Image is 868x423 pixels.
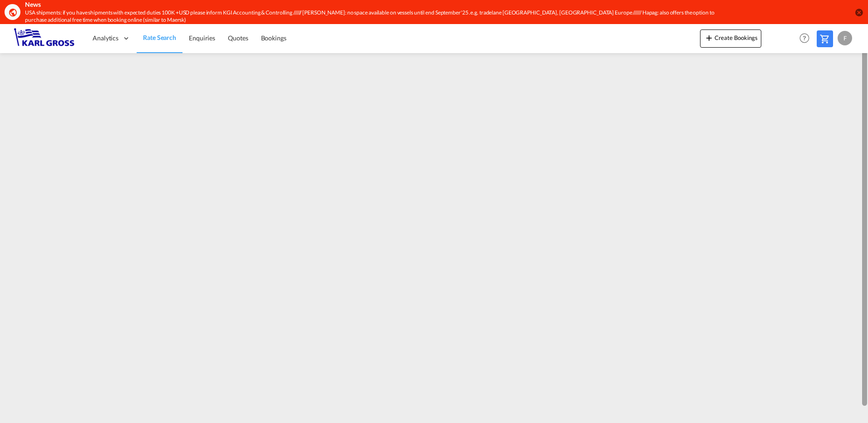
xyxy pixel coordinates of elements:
img: 3269c73066d711f095e541db4db89301.png [14,28,75,49]
a: Quotes [222,24,254,53]
a: Enquiries [182,24,222,53]
div: Help [797,30,817,47]
md-icon: icon-plus 400-fg [704,32,715,43]
a: Bookings [255,24,293,53]
button: icon-plus 400-fgCreate Bookings [700,30,761,48]
div: USA shipments: if you have shipments with expected duties 100K +USD please inform KGI Accounting ... [25,9,735,25]
div: F [838,31,852,45]
span: Analytics [93,34,118,43]
span: Quotes [228,34,248,42]
span: Enquiries [189,34,215,42]
span: Help [797,30,812,46]
button: icon-close-circle [854,8,863,17]
span: Rate Search [143,34,176,41]
md-icon: icon-earth [8,8,17,17]
a: Rate Search [137,24,182,53]
div: Analytics [86,24,137,53]
span: Bookings [261,34,286,42]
